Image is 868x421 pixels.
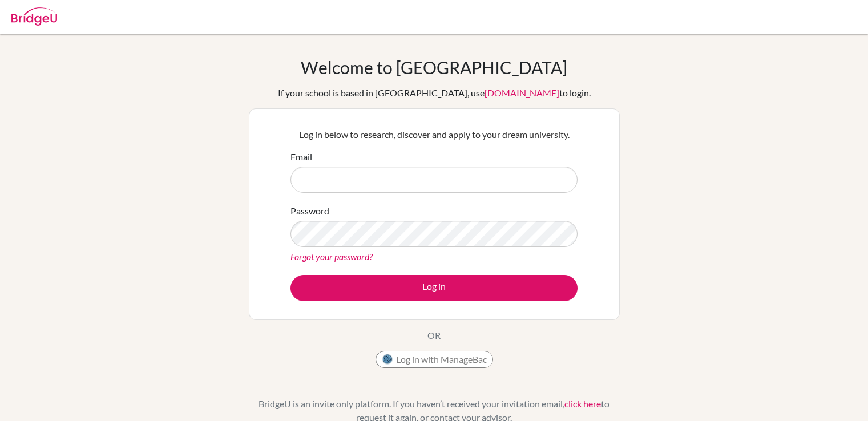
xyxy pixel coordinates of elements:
[427,329,441,342] p: OR
[278,86,591,100] div: If your school is based in [GEOGRAPHIC_DATA], use to login.
[290,204,329,218] label: Password
[301,57,567,78] h1: Welcome to [GEOGRAPHIC_DATA]
[564,398,601,409] a: click here
[290,150,312,164] label: Email
[290,128,578,141] p: Log in below to research, discover and apply to your dream university.
[290,251,373,262] a: Forgot your password?
[485,87,559,98] a: [DOMAIN_NAME]
[11,7,57,26] img: Bridge-U
[376,351,493,368] button: Log in with ManageBac
[290,275,578,301] button: Log in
